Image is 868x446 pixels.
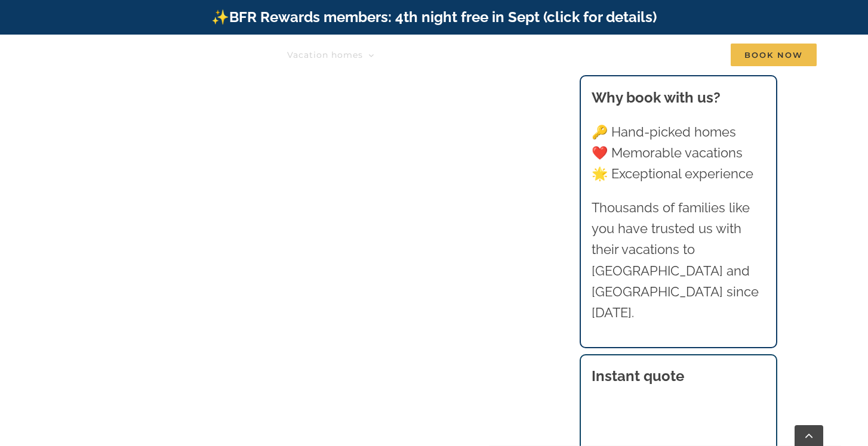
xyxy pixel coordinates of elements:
span: Deals & More [499,51,561,59]
p: 🔑 Hand-picked homes ❤️ Memorable vacations 🌟 Exceptional experience [592,122,766,185]
a: Deals & More [499,43,572,67]
span: Contact [666,51,704,59]
span: Book Now [731,44,817,66]
h3: Why book with us? [592,87,766,109]
a: Book Now [731,43,817,67]
p: Thousands of families like you have trusted us with their vacations to [GEOGRAPHIC_DATA] and [GEO... [592,197,766,323]
a: Contact [666,43,704,67]
span: About [599,51,628,59]
strong: Instant quote [592,367,684,385]
a: Things to do [401,43,472,67]
span: Things to do [401,51,461,59]
a: ✨BFR Rewards members: 4th night free in Sept (click for details) [211,8,657,26]
a: Vacation homes [287,43,374,67]
a: About [599,43,639,67]
span: Vacation homes [287,51,363,59]
img: Branson Family Retreats Logo [51,46,254,73]
nav: Main Menu [287,43,817,67]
